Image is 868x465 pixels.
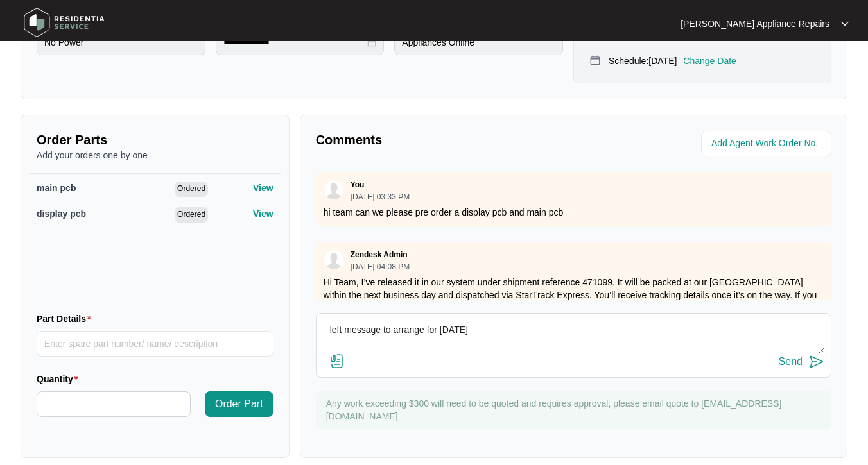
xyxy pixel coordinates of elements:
[329,353,345,369] img: file-attachment-doc.svg
[609,55,677,67] p: Schedule: [DATE]
[253,207,273,220] p: View
[37,312,96,325] label: Part Details
[37,373,83,385] label: Quantity
[324,206,824,219] p: hi team can we please pre order a display pcb and main pcb
[351,193,410,201] p: [DATE] 03:33 PM
[681,17,829,30] p: [PERSON_NAME] Appliance Repairs
[37,208,86,219] span: display pcb
[37,392,190,416] input: Quantity
[215,396,263,412] span: Order Part
[37,149,273,162] p: Add your orders one by one
[351,180,365,190] p: You
[841,21,849,27] img: dropdown arrow
[589,55,601,66] img: map-pin
[683,55,736,67] p: Change Date
[323,320,824,353] textarea: left message to arrange for [DATE]
[37,131,273,149] p: Order Parts
[37,183,76,193] span: main pcb
[351,263,410,271] p: [DATE] 04:08 PM
[19,3,109,42] img: residentia service logo
[175,207,208,223] span: Ordered
[809,354,824,369] img: send-icon.svg
[37,331,273,357] input: Part Details
[324,180,343,199] img: user.svg
[316,131,565,149] p: Comments
[175,182,208,197] span: Ordered
[253,182,273,194] p: View
[326,397,825,423] p: Any work exceeding $300 will need to be quoted and requires approval, please email quote to [EMAI...
[324,276,824,327] p: Hi Team, I’ve released it in our system under shipment reference 471099. It will be packed at our...
[779,353,824,371] button: Send
[324,250,343,269] img: user.svg
[205,391,273,417] button: Order Part
[351,249,408,260] p: Zendesk Admin
[779,356,803,368] div: Send
[711,136,824,151] input: Add Agent Work Order No.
